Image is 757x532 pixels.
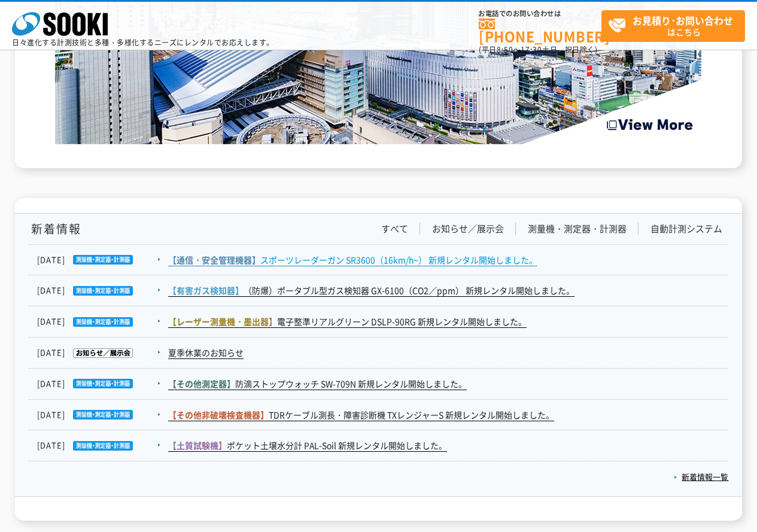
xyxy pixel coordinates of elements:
[432,223,504,235] a: お知らせ／展示会
[65,441,133,451] img: 測量機・測定器・計測器
[168,315,527,328] a: 【レーザー測量機・墨出器】電子整準リアルグリーン DSLP-90RG 新規レンタル開始しました。
[28,223,81,235] h1: 新着情報
[168,315,277,327] span: 【レーザー測量機・墨出器】
[601,10,745,42] a: お見積り･お問い合わせはこちら
[608,11,744,41] span: はこちら
[55,132,701,143] a: Create the Future
[479,10,601,17] span: お電話でのお問い合わせは
[168,378,235,390] span: 【その他測定器】
[37,439,167,452] dt: [DATE]
[37,315,167,328] dt: [DATE]
[168,284,574,297] a: 【有害ガス検知器】（防爆）ポータブル型ガス検知器 GX-6100（CO2／ppm） 新規レンタル開始しました。
[497,44,513,55] span: 8:50
[528,223,627,235] a: 測量機・測定器・計測器
[65,317,133,327] img: 測量機・測定器・計測器
[381,223,408,235] a: すべて
[674,471,728,482] a: 新着情報一覧
[65,379,133,388] img: 測量機・測定器・計測器
[168,346,244,359] a: 夏季休業のお知らせ
[168,409,269,421] span: 【その他非破壊検査機器】
[168,439,447,452] a: 【土質試験機】ポケット土壌水分計 PAL-Soil 新規レンタル開始しました。
[37,409,167,421] dt: [DATE]
[479,19,601,43] a: [PHONE_NUMBER]
[633,13,733,28] strong: お見積り･お問い合わせ
[168,254,537,266] a: 【通信・安全管理機器】スポーツレーダーガン SR3600（16km/h~） 新規レンタル開始しました。
[168,409,554,421] a: 【その他非破壊検査機器】TDRケーブル測長・障害診断機 TXレンジャーS 新規レンタル開始しました。
[37,346,167,359] dt: [DATE]
[168,254,260,266] span: 【通信・安全管理機器】
[65,286,133,296] img: 測量機・測定器・計測器
[12,39,274,46] p: 日々進化する計測技術と多種・多様化するニーズにレンタルでお応えします。
[65,255,133,265] img: 測量機・測定器・計測器
[650,223,722,235] a: 自動計測システム
[168,439,227,451] span: 【土質試験機】
[479,44,597,55] span: (平日 ～ 土日、祝日除く)
[65,410,133,419] img: 測量機・測定器・計測器
[168,284,244,296] span: 【有害ガス検知器】
[65,348,133,358] img: お知らせ／展示会
[168,378,467,390] a: 【その他測定器】防滴ストップウォッチ SW-709N 新規レンタル開始しました。
[521,44,542,55] span: 17:30
[37,284,167,297] dt: [DATE]
[37,254,167,266] dt: [DATE]
[37,378,167,390] dt: [DATE]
